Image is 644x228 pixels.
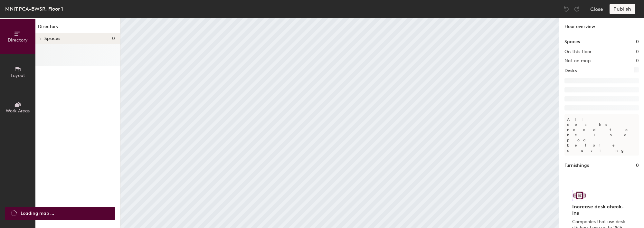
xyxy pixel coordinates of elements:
[35,23,120,33] h1: Directory
[112,36,115,41] span: 0
[559,18,644,33] h1: Floor overview
[5,5,63,13] div: MNIT PCA-BWSR, Floor 1
[44,36,61,41] span: Spaces
[120,18,559,228] canvas: Map
[564,58,591,63] h2: Not on map
[11,73,25,78] span: Layout
[572,190,587,201] img: Sticker logo
[636,49,639,54] h2: 0
[564,162,589,169] h1: Furnishings
[590,4,603,14] button: Close
[563,6,570,12] img: Undo
[6,108,30,114] span: Work Areas
[636,162,639,169] h1: 0
[564,49,592,54] h2: On this floor
[573,6,580,12] img: Redo
[636,58,639,63] h2: 0
[8,37,28,43] span: Directory
[21,210,54,217] span: Loading map ...
[636,38,639,45] h1: 0
[564,67,577,74] h1: Desks
[572,204,627,216] h4: Increase desk check-ins
[564,114,639,156] p: All desks need to be in a pod before saving
[564,38,580,45] h1: Spaces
